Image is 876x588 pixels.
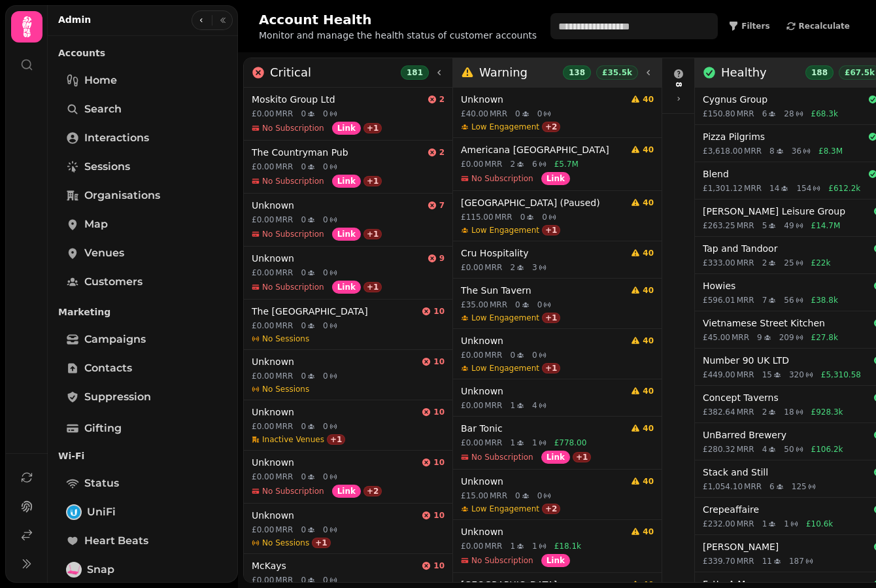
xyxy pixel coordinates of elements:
span: No Sessions [262,384,309,394]
h4: Americana [GEOGRAPHIC_DATA] [461,143,626,156]
div: + 1 [363,229,382,239]
span: 40 [643,248,654,258]
span: 125 [792,481,807,492]
h4: Unknown [252,406,416,419]
span: MRR [490,109,507,119]
span: 320 [789,370,804,380]
span: 36 [792,146,801,156]
span: £1,054.10 [703,481,743,492]
h4: Howies [703,279,868,292]
span: MRR [737,407,754,417]
span: No Sessions [262,334,309,344]
div: Unknown40£0.00MRR00Low Engagement+1 [453,329,662,379]
span: 40 [643,285,654,296]
h4: [GEOGRAPHIC_DATA] (Paused) [461,196,626,209]
a: Contacts [58,355,227,381]
span: MRR [744,183,762,194]
span: MRR [737,295,754,305]
span: £0.00 [252,268,274,278]
span: UniFi [87,504,116,520]
span: £3,618.00 [703,146,743,156]
span: MRR [484,262,502,273]
span: £68.3k [811,109,838,119]
span: 0 [323,525,328,535]
span: 10 [433,407,445,417]
a: Customers [58,269,227,295]
span: No Subscription [262,123,324,133]
button: Recalculate [781,18,855,34]
span: MRR [737,109,754,119]
span: £449.00 [703,370,735,380]
span: 1 [510,400,515,411]
div: + 1 [363,123,382,133]
span: £15.00 [461,491,488,501]
a: Heart beats [58,528,227,554]
span: 0 [323,371,328,381]
div: Unknown40£0.00MRR14 [453,379,662,417]
div: The Sun Tavern40£35.00MRR00Low Engagement+1 [453,279,662,329]
span: MRR [275,215,293,225]
span: 0 [301,320,306,331]
span: 2 [762,258,767,268]
span: MRR [732,332,749,343]
span: MRR [484,438,502,448]
div: + 1 [542,225,560,235]
span: MRR [484,541,502,551]
h4: Bar Tonic [461,422,626,435]
span: 14 [769,183,779,194]
button: Link [541,451,570,464]
div: Americana [GEOGRAPHIC_DATA]40£0.00MRR26£5.7MNo SubscriptionLink [453,138,662,191]
span: 0 [301,525,306,535]
div: Unknown7£0.00MRR00No SubscriptionLink+1 [244,194,452,247]
div: The Countryman Pub2£0.00MRR00No SubscriptionLink+1 [244,141,452,194]
h4: UnBarred Brewery [703,428,868,441]
span: Campaigns [84,332,146,347]
h4: Unknown [252,456,416,469]
span: 10 [433,306,445,317]
span: Low Engagement [471,225,539,235]
span: £0.00 [252,472,274,482]
span: 7 [439,200,445,211]
span: No Subscription [262,486,324,496]
h4: Cru Hospitality [461,247,626,260]
span: 18 [784,407,794,417]
span: No Subscription [262,282,324,292]
div: + 2 [363,486,382,496]
span: MRR [737,258,754,268]
button: Link [332,485,361,498]
span: £5,310.58 [821,370,861,380]
span: No Subscription [471,452,533,462]
div: Cru Hospitality40£0.00MRR23 [453,241,662,279]
span: Low Engagement [471,504,539,514]
span: Sessions [84,159,130,175]
span: 4 [532,400,537,411]
span: 0 [323,162,328,172]
div: [GEOGRAPHIC_DATA] (Paused)40£115.00MRR00Low Engagement+1 [453,191,662,241]
span: 0 [515,109,520,119]
span: £40.00 [461,109,488,119]
span: £0.00 [461,262,483,273]
span: 7 [762,295,767,305]
span: 40 [643,336,654,346]
span: MRR [737,370,754,380]
span: Inactive Venues [262,434,324,445]
span: Filters [741,22,769,30]
h4: [PERSON_NAME] [703,540,868,553]
h4: Tap and Tandoor [703,242,868,255]
span: 2 [762,407,767,417]
a: UniFiUniFi [58,499,227,525]
div: Unknown10£0.00MRR00No SubscriptionLink+2 [244,451,452,504]
h4: Unknown [461,475,626,488]
span: 3 [532,262,537,273]
h4: Unknown [252,355,416,368]
span: £280.32 [703,444,735,455]
span: 0 [537,109,543,119]
span: No Subscription [262,229,324,239]
div: + 1 [542,363,560,373]
span: MRR [495,212,513,222]
span: 154 [796,183,811,194]
span: 40 [643,198,654,208]
span: Venues [84,245,124,261]
span: Link [337,124,356,132]
span: 0 [301,215,306,225]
